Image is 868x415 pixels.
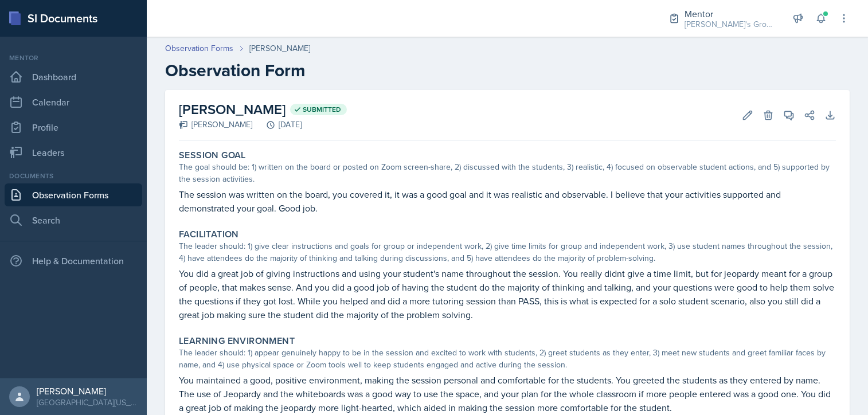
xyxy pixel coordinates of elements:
a: Observation Forms [5,183,142,206]
div: [PERSON_NAME] [249,42,310,54]
a: Profile [5,116,142,139]
div: The leader should: 1) give clear instructions and goals for group or independent work, 2) give ti... [179,240,836,264]
p: The session was written on the board, you covered it, it was a good goal and it was realistic and... [179,187,836,215]
a: Calendar [5,91,142,113]
h2: Observation Form [165,60,850,81]
div: Help & Documentation [5,249,142,272]
p: You maintained a good, positive environment, making the session personal and comfortable for the ... [179,373,836,414]
label: Learning Environment [179,335,295,347]
div: [PERSON_NAME] [37,385,138,397]
div: [PERSON_NAME] [179,119,252,131]
div: The goal should be: 1) written on the board or posted on Zoom screen-share, 2) discussed with the... [179,161,836,185]
p: You did a great job of giving instructions and using your student's name throughout the session. ... [179,267,836,322]
div: Documents [5,171,142,181]
div: Mentor [5,53,142,63]
div: [DATE] [252,119,302,131]
a: Leaders [5,141,142,164]
a: Dashboard [5,65,142,88]
label: Session Goal [179,150,246,161]
h2: [PERSON_NAME] [179,99,347,120]
div: The leader should: 1) appear genuinely happy to be in the session and excited to work with studen... [179,347,836,371]
a: Search [5,209,142,232]
div: [PERSON_NAME]'s Group / Fall 2025 [685,18,776,30]
div: [GEOGRAPHIC_DATA][US_STATE] in [GEOGRAPHIC_DATA] [37,397,138,408]
span: Submitted [303,105,341,114]
div: Mentor [685,7,776,21]
a: Observation Forms [165,42,233,54]
label: Facilitation [179,229,239,240]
